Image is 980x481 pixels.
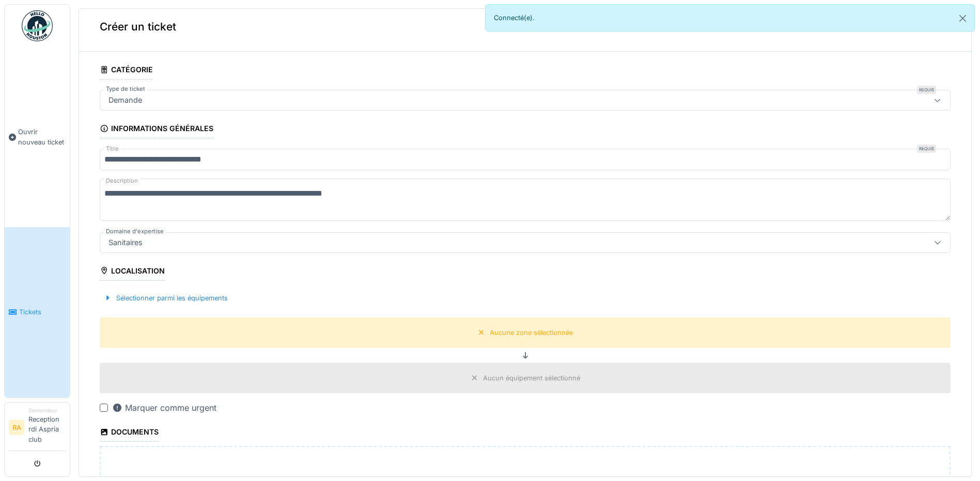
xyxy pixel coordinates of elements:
[104,227,166,236] label: Domaine d'expertise
[490,328,573,338] div: Aucune zone sélectionnée
[485,4,975,31] div: Connecté(e).
[104,174,140,187] label: Description
[9,407,66,451] a: RA DemandeurReception rdi Aspria club
[18,127,66,147] span: Ouvrir nouveau ticket
[79,2,971,52] div: Créer un ticket
[28,407,66,414] div: Demandeur
[483,373,580,383] div: Aucun équipement sélectionné
[951,5,974,32] button: Close
[112,402,216,414] div: Marquer comme urgent
[22,10,53,41] img: Badge_color-CXgf-gQk.svg
[100,263,165,281] div: Localisation
[19,307,66,317] span: Tickets
[104,237,147,248] div: Sanitaires
[104,94,146,106] div: Demande
[100,62,153,79] div: Catégorie
[100,424,159,442] div: Documents
[100,291,232,305] div: Sélectionner parmi les équipements
[104,85,147,93] label: Type de ticket
[100,121,213,138] div: Informations générales
[9,420,24,435] li: RA
[917,145,936,153] div: Requis
[917,86,936,94] div: Requis
[104,145,121,153] label: Titre
[28,407,66,448] li: Reception rdi Aspria club
[5,227,70,397] a: Tickets
[5,47,70,227] a: Ouvrir nouveau ticket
